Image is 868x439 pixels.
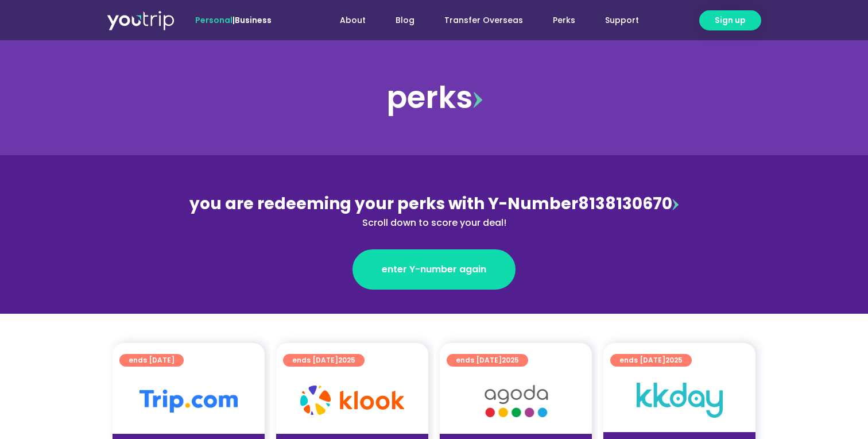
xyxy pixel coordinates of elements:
span: ends [DATE] [456,354,519,367]
a: Support [590,10,654,31]
a: enter Y-number again [352,249,516,290]
span: 2025 [665,355,683,365]
a: ends [DATE]2025 [447,354,528,367]
span: Personal [195,14,232,26]
span: Sign up [715,14,746,26]
span: enter Y-number again [382,263,486,276]
div: 8138130670 [185,192,683,230]
a: Blog [381,10,429,31]
span: ends [DATE] [292,354,355,367]
a: Business [235,14,272,26]
a: Sign up [699,10,761,30]
span: 2025 [338,355,355,365]
nav: Menu [303,10,654,31]
a: About [325,10,381,31]
span: ends [DATE] [619,354,683,367]
span: | [195,14,272,26]
a: Perks [538,10,590,31]
a: Transfer Overseas [429,10,538,31]
a: ends [DATE] [119,354,184,367]
span: you are redeeming your perks with Y-Number [189,192,578,215]
a: ends [DATE]2025 [610,354,692,367]
span: 2025 [502,355,519,365]
a: ends [DATE]2025 [283,354,365,367]
div: Scroll down to score your deal! [185,216,683,230]
span: ends [DATE] [129,354,175,367]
